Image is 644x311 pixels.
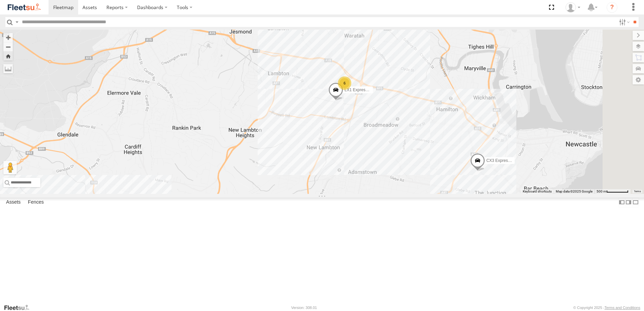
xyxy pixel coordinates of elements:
button: Map Scale: 500 m per 62 pixels [594,189,631,194]
i: ? [607,2,617,13]
button: Keyboard shortcuts [523,189,552,194]
label: Hide Summary Table [632,198,639,207]
label: Measure [3,64,13,73]
label: Map Settings [633,75,644,84]
button: Drag Pegman onto the map to open Street View [3,161,17,174]
div: © Copyright 2025 - [573,306,640,310]
label: Fences [25,198,47,207]
a: Terms and Conditions [605,306,640,310]
img: fleetsu-logo-horizontal.svg [7,3,42,12]
div: Version: 308.01 [291,306,317,310]
div: Brodie Roesler [563,2,583,12]
span: CX3 Express Ute [486,158,517,163]
a: Terms (opens in new tab) [634,190,641,193]
a: Visit our Website [4,304,35,311]
button: Zoom Home [3,51,13,61]
label: Dock Summary Table to the Right [625,198,632,207]
label: Dock Summary Table to the Left [618,198,625,207]
label: Search Query [14,17,20,27]
button: Zoom out [3,42,13,51]
label: Search Filter Options [616,17,631,27]
div: 6 [338,76,351,90]
label: Assets [3,198,24,207]
span: 500 m [597,189,606,193]
span: LX1 Express Ute [345,88,375,92]
span: Map data ©2025 Google [556,189,592,193]
button: Zoom in [3,33,13,42]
